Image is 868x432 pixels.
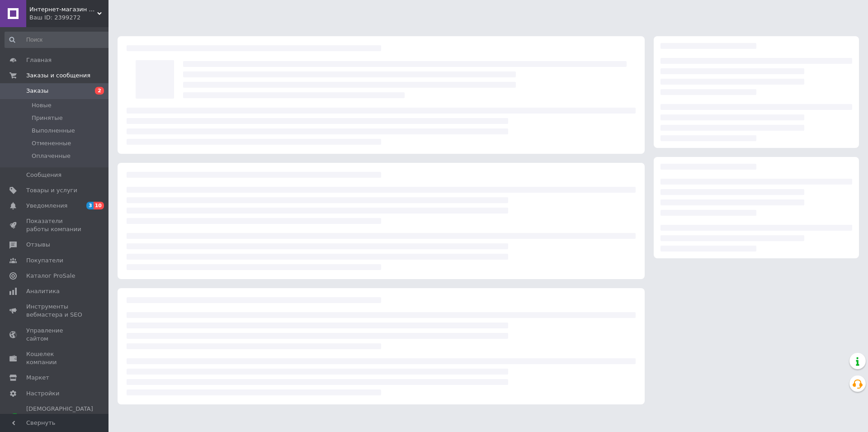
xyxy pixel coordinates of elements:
span: Настройки [26,389,59,398]
span: Главная [26,56,52,64]
span: [DEMOGRAPHIC_DATA] и счета [26,405,93,430]
span: Заказы [26,87,48,95]
span: 3 [86,202,94,209]
span: Инструменты вебмастера и SEO [26,303,84,319]
span: Оплаченные [32,152,71,160]
span: Товары и услуги [26,186,77,195]
span: Интернет-магазин "FreshOil" [29,5,97,14]
div: Ваш ID: 2399272 [29,14,108,22]
span: Сообщения [26,171,61,179]
span: Отзывы [26,241,50,249]
input: Поиск [5,32,112,48]
span: 2 [95,87,104,95]
span: Покупатели [26,256,63,265]
span: Показатели работы компании [26,217,84,233]
span: Маркет [26,374,49,382]
span: Принятые [32,114,63,122]
span: Новые [32,101,52,109]
span: Аналитика [26,287,60,295]
span: 10 [94,202,104,209]
span: Выполненные [32,127,75,135]
span: Заказы и сообщения [26,71,90,80]
span: Каталог ProSale [26,272,75,280]
span: Управление сайтом [26,327,84,343]
span: Отмененные [32,139,71,147]
span: Уведомления [26,202,67,210]
span: Кошелек компании [26,350,84,366]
